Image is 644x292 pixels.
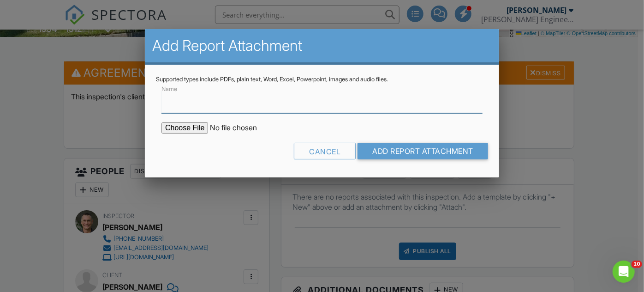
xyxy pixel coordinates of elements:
[613,261,635,283] iframe: Intercom live chat
[152,36,492,55] h2: Add Report Attachment
[156,76,488,83] div: Supported types include PDFs, plain text, Word, Excel, Powerpoint, images and audio files.
[632,261,642,268] span: 10
[358,143,488,159] input: Add Report Attachment
[294,143,356,159] div: Cancel
[161,85,177,93] label: Name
